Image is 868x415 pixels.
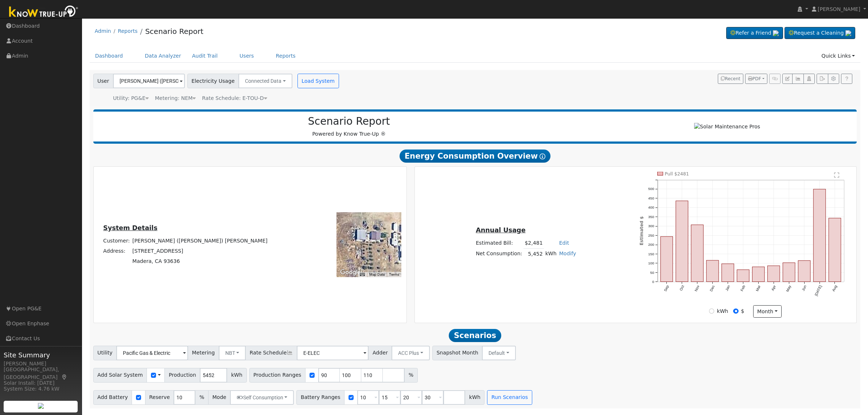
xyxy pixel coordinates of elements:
[845,30,851,36] img: retrieve
[4,350,78,360] span: Site Summary
[369,272,385,277] button: Map Data
[476,226,525,234] u: Annual Usage
[4,385,78,393] div: System Size: 4.76 kW
[487,390,532,405] button: Run Scenarios
[737,270,750,282] rect: onclick=""
[187,74,239,88] span: Electricity Usage
[661,237,673,282] rect: onclick=""
[297,74,339,88] button: Load System
[164,368,200,383] span: Production
[818,6,860,12] span: [PERSON_NAME]
[785,27,855,39] a: Request a Cleaning
[648,205,654,209] text: 400
[155,94,196,102] div: Metering: NEM
[648,252,654,256] text: 150
[482,346,516,360] button: Default
[102,236,131,246] td: Customer:
[771,284,777,291] text: Apr
[360,272,365,277] button: Keyboard shortcuts
[648,196,654,200] text: 450
[113,94,149,102] div: Utility: PG&E
[748,76,761,81] span: PDF
[782,74,793,84] button: Edit User
[102,246,131,256] td: Address:
[829,218,841,282] rect: onclick=""
[245,346,297,360] span: Rate Schedule
[234,49,260,63] a: Users
[187,49,223,63] a: Audit Trail
[694,284,700,292] text: Nov
[691,225,704,282] rect: onclick=""
[116,346,188,360] input: Select a Utility
[828,74,839,84] button: Settings
[752,267,765,282] rect: onclick=""
[544,249,558,259] td: kWh
[559,251,576,256] a: Modify
[755,284,761,292] text: Mar
[103,224,157,232] u: System Details
[404,368,417,383] span: %
[834,172,840,178] text: 
[61,374,68,380] a: Map
[368,346,392,360] span: Adder
[400,150,550,163] span: Energy Consumption Overview
[652,280,654,284] text: 0
[676,201,688,282] rect: onclick=""
[195,390,208,405] span: %
[773,30,779,36] img: retrieve
[722,264,734,282] rect: onclick=""
[90,49,129,63] a: Dashboard
[131,236,269,246] td: [PERSON_NAME] ([PERSON_NAME]) [PERSON_NAME]
[709,309,714,314] input: kWh
[113,74,185,88] input: Select a User
[389,272,399,276] a: Terms (opens in new tab)
[338,268,362,277] img: Google
[449,329,501,342] span: Scenarios
[230,390,294,405] button: Self Consumption
[249,368,305,383] span: Production Ranges
[832,284,838,292] text: Aug
[725,284,731,291] text: Jan
[238,74,292,88] button: Connected Data
[648,187,654,191] text: 500
[665,171,689,177] text: Pull $2481
[93,74,113,88] span: User
[841,74,852,84] a: Help Link
[783,263,795,282] rect: onclick=""
[733,309,738,314] input: $
[639,216,644,245] text: Estimated $
[145,390,174,405] span: Reserve
[709,284,715,292] text: Dec
[38,403,44,409] img: retrieve
[648,243,654,247] text: 200
[93,346,117,360] span: Utility
[475,238,523,249] td: Estimated Bill:
[93,368,147,383] span: Add Solar System
[202,95,267,101] span: Alias: H2ETOUDN
[145,27,203,36] a: Scenario Report
[817,74,828,84] button: Export Interval Data
[338,268,362,277] a: Open this area in Google Maps (opens a new window)
[792,74,803,84] button: Multi-Series Graph
[753,305,782,318] button: month
[95,28,111,34] a: Admin
[4,360,78,368] div: [PERSON_NAME]
[101,115,597,128] h2: Scenario Report
[392,346,430,360] button: ACC Plus
[707,260,719,282] rect: onclick=""
[803,74,815,84] button: Login As
[139,49,187,63] a: Data Analyzer
[97,115,601,138] div: Powered by Know True-Up ®
[131,246,269,256] td: [STREET_ADDRESS]
[648,224,654,228] text: 300
[786,284,792,292] text: May
[523,238,544,249] td: $2,481
[745,74,767,84] button: PDF
[131,256,269,267] td: Madera, CA 93636
[768,266,780,282] rect: onclick=""
[227,368,246,383] span: kWh
[694,123,760,131] img: Solar Maintenance Pros
[465,390,484,405] span: kWh
[93,390,132,405] span: Add Battery
[540,154,545,159] i: Show Help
